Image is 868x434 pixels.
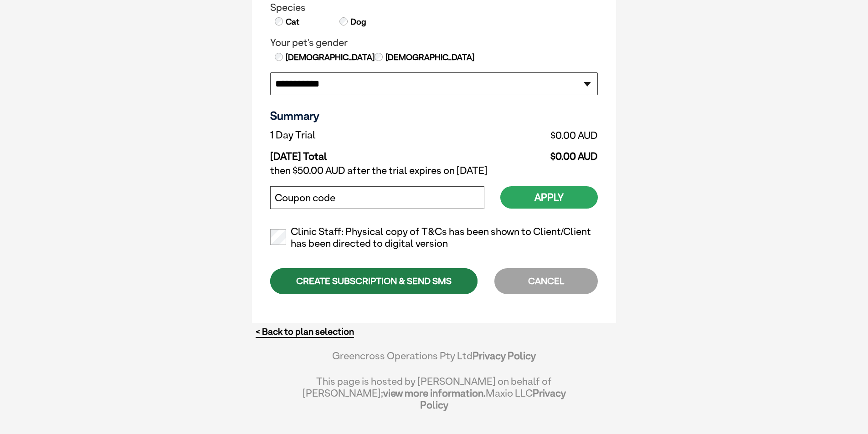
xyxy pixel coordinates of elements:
[270,163,598,179] td: then $50.00 AUD after the trial expires on [DATE]
[275,192,335,204] label: Coupon code
[473,350,536,362] a: Privacy Policy
[500,186,598,209] button: Apply
[383,387,486,399] a: view more information.
[270,109,598,123] h3: Summary
[270,37,598,49] legend: Your pet's gender
[270,127,448,143] td: 1 Day Trial
[270,2,598,14] legend: Species
[448,127,598,143] td: $0.00 AUD
[302,350,566,371] div: Greencross Operations Pty Ltd
[270,229,286,245] input: Clinic Staff: Physical copy of T&Cs has been shown to Client/Client has been directed to digital ...
[270,226,598,250] label: Clinic Staff: Physical copy of T&Cs has been shown to Client/Client has been directed to digital ...
[256,326,354,337] a: < Back to plan selection
[448,143,598,163] td: $0.00 AUD
[420,387,566,411] a: Privacy Policy
[494,268,598,294] div: CANCEL
[270,268,478,294] div: CREATE SUBSCRIPTION & SEND SMS
[302,371,566,411] div: This page is hosted by [PERSON_NAME] on behalf of [PERSON_NAME]; Maxio LLC
[270,143,448,163] td: [DATE] Total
